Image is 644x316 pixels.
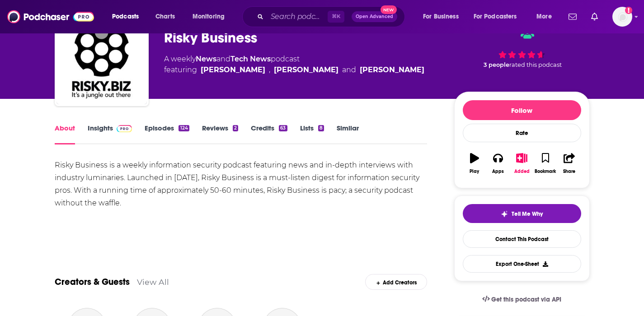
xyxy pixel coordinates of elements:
[56,14,147,104] img: Risky Business
[563,169,575,174] div: Share
[417,9,470,24] button: open menu
[112,10,139,23] span: Podcasts
[279,125,287,131] div: 63
[88,124,132,144] a: InsightsPodchaser Pro
[300,124,324,144] a: Lists8
[201,65,265,75] a: Adam Boileau
[186,9,236,24] button: open menu
[463,124,581,142] div: Rate
[106,9,150,24] button: open menu
[565,9,580,24] a: Show notifications dropdown
[468,9,530,24] button: open menu
[463,255,581,273] button: Export One-Sheet
[352,11,397,22] button: Open AdvancedNew
[534,147,557,180] button: Bookmark
[356,14,393,19] span: Open Advanced
[625,7,632,14] svg: Add a profile image
[492,169,504,174] div: Apps
[588,9,602,24] a: Show notifications dropdown
[55,276,130,288] a: Creators & Guests
[463,147,486,180] button: Play
[318,125,324,131] div: 8
[196,55,216,63] a: News
[117,125,132,132] img: Podchaser Pro
[251,6,414,27] div: Search podcasts, credits, & more...
[514,169,530,174] div: Added
[454,20,590,76] div: 3 peoplerated this podcast
[423,10,459,23] span: For Business
[475,288,569,311] a: Get this podcast via API
[509,61,562,68] span: rated this podcast
[530,9,563,24] button: open menu
[474,10,517,23] span: For Podcasters
[512,210,543,218] span: Tell Me Why
[510,147,533,180] button: Added
[193,10,225,23] span: Monitoring
[463,230,581,248] a: Contact This Podcast
[328,11,344,23] span: ⌘ K
[150,9,180,24] a: Charts
[251,124,287,144] a: Credits63
[274,65,338,75] a: Patrick Gray
[491,296,561,303] span: Get this podcast via API
[463,100,581,120] button: Follow
[164,65,424,75] span: featuring
[342,65,356,75] span: and
[484,61,509,68] span: 3 people
[535,169,556,174] div: Bookmark
[155,10,175,23] span: Charts
[233,125,238,131] div: 2
[164,54,424,75] div: A weekly podcast
[230,55,271,63] a: Tech News
[269,65,270,75] span: ,
[145,124,189,144] a: Episodes124
[486,147,510,180] button: Apps
[267,9,328,24] input: Search podcasts, credits, & more...
[216,55,230,63] span: and
[612,7,632,27] img: User Profile
[55,159,428,209] div: Risky Business is a weekly information security podcast featuring news and in-depth interviews wi...
[337,124,359,144] a: Similar
[55,124,75,144] a: About
[179,125,189,131] div: 124
[381,5,397,14] span: New
[360,65,424,75] a: Alex Stamos
[501,210,508,218] img: tell me why sparkle
[463,204,581,223] button: tell me why sparkleTell Me Why
[536,10,552,23] span: More
[470,169,479,174] div: Play
[557,147,581,180] button: Share
[365,274,427,290] div: Add Creators
[612,7,632,27] span: Logged in as DineRacoma
[612,7,632,27] button: Show profile menu
[137,277,169,287] a: View All
[7,8,94,25] img: Podchaser - Follow, Share and Rate Podcasts
[202,124,238,144] a: Reviews2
